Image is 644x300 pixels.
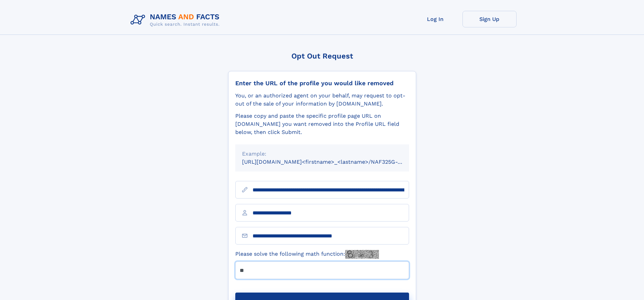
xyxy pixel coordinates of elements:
[235,250,379,259] label: Please solve the following math function:
[408,11,462,27] a: Log In
[235,79,409,87] div: Enter the URL of the profile you would like removed
[462,11,517,27] a: Sign Up
[242,159,422,165] small: [URL][DOMAIN_NAME]<firstname>_<lastname>/NAF325G-xxxxxxxx
[242,150,402,158] div: Example:
[235,92,409,108] div: You, or an authorized agent on your behalf, may request to opt-out of the sale of your informatio...
[128,11,225,29] img: Logo Names and Facts
[228,52,416,60] div: Opt Out Request
[235,112,409,136] div: Please copy and paste the specific profile page URL on [DOMAIN_NAME] you want removed into the Pr...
